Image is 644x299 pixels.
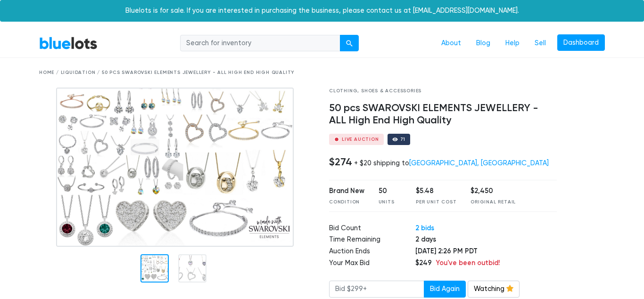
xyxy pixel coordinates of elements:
div: Home / Liquidation / 50 pcs SWAROVSKI ELEMENTS JEWELLERY - ALL High End High Quality [39,69,605,76]
a: 2 bids [415,224,434,232]
td: Auction Ends [329,246,415,258]
div: $2,450 [471,186,516,196]
div: 71 [400,137,406,142]
img: 7235ec82-5674-471f-b15e-5fd001b2ddec-1752901744.png [56,88,294,247]
div: Per Unit Cost [416,199,456,206]
a: Sell [527,34,553,52]
div: Live Auction [342,137,379,142]
a: Blog [469,34,498,52]
input: Search for inventory [180,35,340,52]
a: Dashboard [557,34,605,51]
div: Clothing, Shoes & Accessories [329,88,557,95]
a: Help [498,34,527,52]
span: You've been outbid! [436,259,500,267]
div: Units [379,199,402,206]
a: [GEOGRAPHIC_DATA], [GEOGRAPHIC_DATA] [409,159,549,167]
div: Original Retail [471,199,516,206]
td: Bid Count [329,223,415,235]
button: Bid Again [424,281,466,298]
a: About [434,34,469,52]
div: Brand New [329,186,364,196]
div: + $20 shipping to [354,159,549,167]
td: 2 days [415,234,557,246]
td: Time Remaining [329,234,415,246]
div: Condition [329,199,364,206]
td: $249 [415,258,557,270]
h4: $274 [329,156,352,168]
h4: 50 pcs SWAROVSKI ELEMENTS JEWELLERY - ALL High End High Quality [329,102,557,127]
div: $5.48 [416,186,456,196]
div: 50 [379,186,402,196]
td: [DATE] 2:26 PM PDT [415,246,557,258]
a: BlueLots [39,36,98,50]
input: Bid $299+ [329,281,424,298]
a: Watching [468,281,520,298]
td: Your Max Bid [329,258,415,270]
